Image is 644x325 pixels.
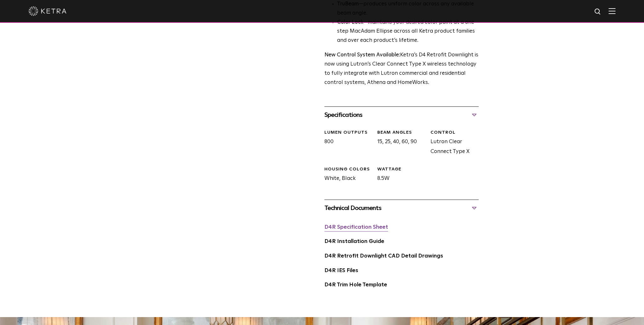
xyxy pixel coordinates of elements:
[324,282,387,288] a: D4R Trim Hole Template
[609,8,615,14] img: Hamburger%20Nav.svg
[377,166,425,173] div: WATTAGE
[324,225,388,230] a: D4R Specification Sheet
[324,203,479,213] div: Technical Documents
[29,6,67,16] img: ketra-logo-2019-white
[324,253,443,259] a: D4R Retrofit Downlight CAD Detail Drawings
[324,130,373,136] div: LUMEN OUTPUTS
[430,130,478,136] div: CONTROL
[320,166,373,184] div: White, Black
[324,268,358,273] a: D4R IES Files
[337,18,479,46] li: —maintains your desired color point at a one step MacAdam Ellipse across all Ketra product famili...
[594,8,602,16] img: search icon
[373,130,425,157] div: 15, 25, 40, 60, 90
[320,130,373,157] div: 800
[373,166,425,184] div: 8.5W
[377,130,425,136] div: Beam Angles
[337,20,363,25] strong: Color Lock
[425,130,478,157] div: Lutron Clear Connect Type X
[324,166,373,173] div: HOUSING COLORS
[324,51,479,87] p: Ketra’s D4 Retrofit Downlight is now using Lutron’s Clear Connect Type X wireless technology to f...
[324,239,384,244] a: D4R Installation Guide
[324,110,479,120] div: Specifications
[324,52,400,58] strong: New Control System Available:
